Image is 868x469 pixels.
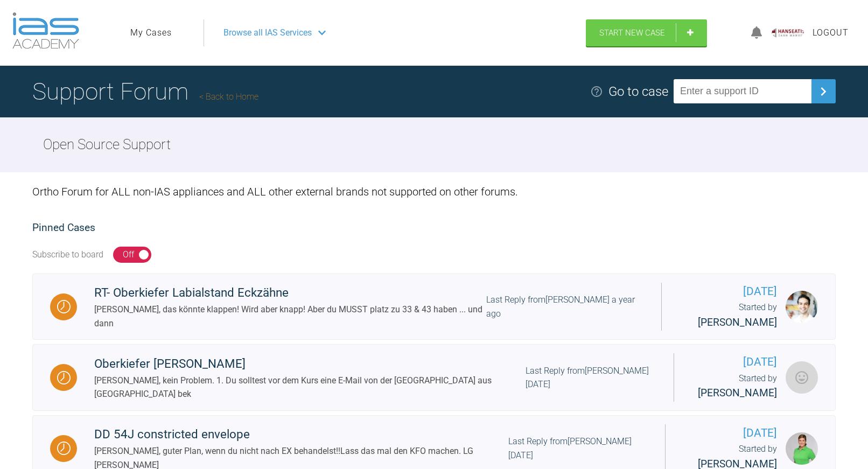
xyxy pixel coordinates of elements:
div: Off [123,248,134,262]
div: [PERSON_NAME], das könnte klappen! Wird aber knapp! Aber du MUSST platz zu 33 & 43 haben ... und ... [94,303,486,330]
div: Oberkiefer [PERSON_NAME] [94,354,526,374]
h2: Open Source Support [43,134,171,156]
img: Juliane Worseck [786,432,818,465]
img: chevronRight.28bd32b0.svg [815,83,832,100]
img: help.e70b9f3d.svg [590,85,603,98]
div: Last Reply from [PERSON_NAME] [DATE] [508,435,648,462]
input: Enter a support ID [674,79,811,103]
div: Go to case [608,81,668,102]
a: Logout [813,26,849,40]
img: Waiting [57,442,71,455]
h1: Support Forum [32,73,258,110]
img: logo-light.3e3ef733.png [12,12,79,49]
span: [DATE] [683,424,777,442]
img: Waiting [57,300,71,313]
span: [PERSON_NAME] [698,316,777,328]
div: RT- Oberkiefer Labialstand Eckzähne [94,283,486,303]
a: My Cases [130,26,172,40]
div: Started by [691,372,777,402]
img: Frank Bargon [786,361,818,394]
div: [PERSON_NAME], kein Problem. 1. Du solltest vor dem Kurs eine E-Mail von der [GEOGRAPHIC_DATA] au... [94,374,526,401]
a: WaitingRT- Oberkiefer Labialstand Eckzähne[PERSON_NAME], das könnte klappen! Wird aber knapp! Abe... [32,274,836,340]
span: Start New Case [599,28,665,38]
h2: Pinned Cases [32,220,836,236]
div: DD 54J constricted envelope [94,425,508,444]
div: Last Reply from [PERSON_NAME] [DATE] [526,364,656,391]
a: Start New Case [586,19,707,46]
span: [PERSON_NAME] [698,387,777,399]
img: profile.png [772,26,804,39]
div: Last Reply from [PERSON_NAME] a year ago [486,293,645,320]
a: WaitingOberkiefer [PERSON_NAME][PERSON_NAME], kein Problem. 1. Du solltest vor dem Kurs eine E-Ma... [32,344,836,411]
div: Ortho Forum for ALL non-IAS appliances and ALL other external brands not supported on other forums. [32,172,836,211]
div: Started by [679,300,777,331]
span: [DATE] [691,353,777,371]
img: Waiting [57,371,71,384]
span: [DATE] [679,283,777,300]
div: Subscribe to board [32,248,103,262]
span: Browse all IAS Services [223,26,312,40]
img: Dr. Burak Tekin [786,291,818,323]
a: Back to Home [199,92,258,102]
